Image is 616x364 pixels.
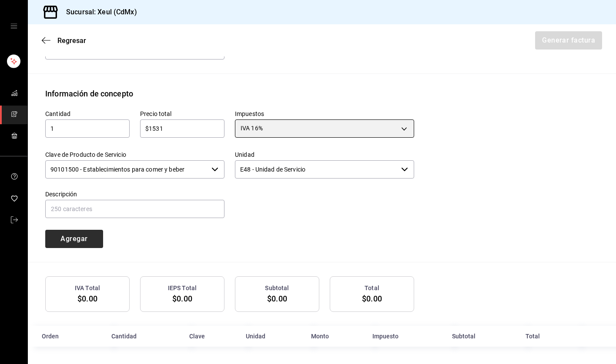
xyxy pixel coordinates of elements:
[168,284,197,293] h3: IEPS Total
[45,88,133,99] div: Información de concepto
[235,110,414,116] label: Impuestos
[241,326,306,347] th: Unidad
[265,284,289,293] h3: Subtotal
[45,110,130,116] label: Cantidad
[45,151,224,157] label: Clave de Producto de Servicio
[184,326,241,347] th: Clave
[140,110,224,116] label: Precio total
[235,151,414,157] label: Unidad
[235,160,398,179] input: Elige una opción
[28,326,106,347] th: Orden
[306,326,367,347] th: Monto
[45,230,103,248] button: Agregar
[365,284,379,293] h3: Total
[59,7,137,17] h3: Sucursal: Xeul (CdMx)
[106,326,184,347] th: Cantidad
[172,294,192,303] span: $0.00
[241,124,263,132] span: IVA 16%
[42,36,86,45] button: Regresar
[45,160,208,179] input: Elige una opción
[140,123,224,134] input: $0.00
[57,36,86,45] span: Regresar
[362,294,382,303] span: $0.00
[45,200,224,218] input: 250 caracteres
[75,284,100,293] h3: IVA Total
[447,326,521,347] th: Subtotal
[45,191,224,197] label: Descripción
[267,294,287,303] span: $0.00
[10,23,17,30] button: open drawer
[367,326,447,347] th: Impuesto
[520,326,574,347] th: Total
[77,294,97,303] span: $0.00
